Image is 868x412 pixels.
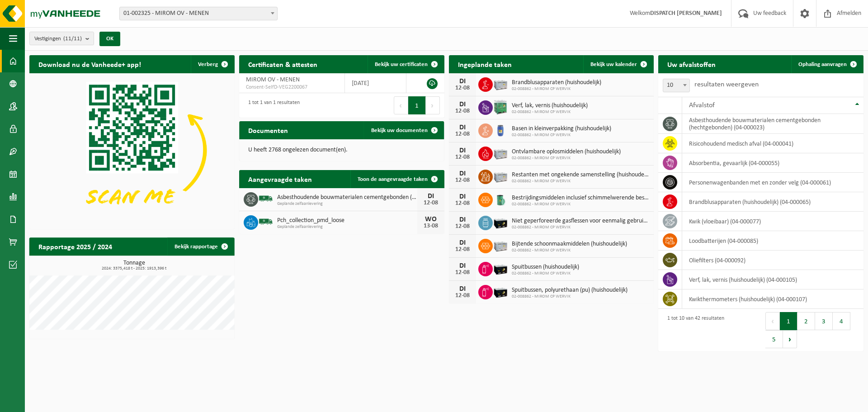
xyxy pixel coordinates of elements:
[345,73,406,93] td: [DATE]
[493,191,508,207] img: PB-OT-0200-MET-00-02
[453,170,472,177] div: DI
[119,7,278,20] span: 01-002325 - MIROM OV - MENEN
[512,86,601,92] span: 02-008862 - MIROM CP WERVIK
[512,194,650,202] span: Bestrijdingsmiddelen inclusief schimmelwerende beschermingsmiddelen (huishoudeli...
[590,62,637,67] span: Bekijk uw kalender
[512,202,650,207] span: 02-008862 - MIROM CP WERVIK
[682,134,863,153] td: risicohoudend medisch afval (04-000041)
[371,128,428,133] span: Bekijk uw documenten
[453,262,472,270] div: DI
[682,251,863,270] td: oliefilters (04-000092)
[277,224,417,230] span: Geplande zelfaanlevering
[99,32,120,46] button: OK
[248,147,435,153] p: U heeft 2768 ongelezen document(en).
[29,32,94,45] button: Vestigingen(11/11)
[512,148,621,156] span: Ontvlambare oplosmiddelen (huishoudelijk)
[368,55,443,73] a: Bekijk uw certificaten
[783,330,797,348] button: Next
[493,168,508,184] img: PB-LB-0680-HPE-GY-11
[34,32,82,46] span: Vestigingen
[765,312,780,330] button: Previous
[658,55,725,73] h2: Uw afvalstoffen
[453,246,472,253] div: 12-08
[453,223,472,230] div: 12-08
[453,216,472,223] div: DI
[277,194,417,201] span: Asbesthoudende bouwmaterialen cementgebonden (hechtgebonden)
[426,96,440,114] button: Next
[815,312,833,330] button: 3
[350,170,443,188] a: Toon de aangevraagde taken
[682,192,863,212] td: brandblusapparaten (huishoudelijk) (04-000065)
[277,201,417,207] span: Geplande zelfaanlevering
[493,284,508,299] img: PB-LB-0680-HPE-BK-11
[512,109,588,115] span: 02-008862 - MIROM CP WERVIK
[453,177,472,184] div: 12-08
[512,241,627,248] span: Bijtende schoonmaakmiddelen (huishoudelijk)
[453,131,472,137] div: 12-08
[29,73,235,227] img: Download de VHEPlus App
[682,153,863,173] td: absorbentia, gevaarlijk (04-000055)
[682,114,863,134] td: asbesthoudende bouwmaterialen cementgebonden (hechtgebonden) (04-000023)
[493,122,508,137] img: PB-OT-0120-HPE-00-02
[765,330,783,348] button: 5
[246,76,300,83] span: MIROM OV - MENEN
[682,173,863,192] td: personenwagenbanden met en zonder velg (04-000061)
[244,95,300,115] div: 1 tot 1 van 1 resultaten
[689,102,715,109] span: Afvalstof
[512,171,650,179] span: Restanten met ongekende samenstelling (huishoudelijk)
[512,133,611,138] span: 02-008862 - MIROM CP WERVIK
[34,260,235,271] h3: Tonnage
[453,239,472,246] div: DI
[512,225,650,230] span: 02-008862 - MIROM CP WERVIK
[422,223,440,229] div: 13-08
[120,7,277,20] span: 01-002325 - MIROM OV - MENEN
[453,108,472,114] div: 12-08
[512,179,650,184] span: 02-008862 - MIROM CP WERVIK
[258,191,274,206] img: BL-SO-LV
[422,200,440,206] div: 12-08
[358,176,428,182] span: Toon de aangevraagde taken
[682,289,863,309] td: kwikthermometers (huishoudelijk) (04-000107)
[34,266,235,271] span: 2024: 3375,418 t - 2025: 1913,396 t
[493,237,508,253] img: PB-LB-0680-HPE-GY-11
[663,79,689,92] span: 10
[780,312,797,330] button: 1
[512,156,621,161] span: 02-008862 - MIROM CP WERVIK
[453,285,472,293] div: DI
[512,125,611,133] span: Basen in kleinverpakking (huishoudelijk)
[453,293,472,299] div: 12-08
[682,231,863,251] td: loodbatterijen (04-000085)
[493,260,508,276] img: PB-LB-0680-HPE-BK-11
[512,79,601,86] span: Brandblusapparaten (huishoudelijk)
[512,102,588,109] span: Verf, lak, vernis (huishoudelijk)
[277,217,417,224] span: Pch_collection_pmd_loose
[394,96,408,114] button: Previous
[375,62,428,67] span: Bekijk uw certificaten
[798,62,847,67] span: Ophaling aanvragen
[663,311,724,349] div: 1 tot 10 van 42 resultaten
[29,237,121,255] h2: Rapportage 2025 / 2024
[682,212,863,231] td: kwik (vloeibaar) (04-000077)
[198,62,218,67] span: Verberg
[408,96,426,114] button: 1
[512,287,627,294] span: Spuitbussen, polyurethaan (pu) (huishoudelijk)
[663,79,690,92] span: 10
[833,312,850,330] button: 4
[63,36,82,42] count: (11/11)
[453,78,472,85] div: DI
[191,55,234,73] button: Verberg
[422,216,440,223] div: WO
[512,271,579,276] span: 02-008862 - MIROM CP WERVIK
[239,55,326,73] h2: Certificaten & attesten
[682,270,863,289] td: verf, lak, vernis (huishoudelijk) (04-000105)
[493,214,508,230] img: PB-LB-0680-HPE-BK-11
[453,85,472,91] div: 12-08
[167,237,234,256] a: Bekijk rapportage
[512,264,579,271] span: Spuitbussen (huishoudelijk)
[493,145,508,161] img: PB-LB-0680-HPE-GY-11
[29,55,150,73] h2: Download nu de Vanheede+ app!
[453,154,472,161] div: 12-08
[512,248,627,253] span: 02-008862 - MIROM CP WERVIK
[364,121,443,139] a: Bekijk uw documenten
[453,147,472,154] div: DI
